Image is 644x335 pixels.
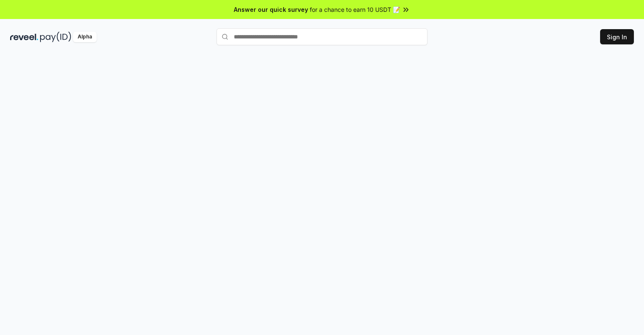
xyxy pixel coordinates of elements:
[73,32,97,42] div: Alpha
[10,32,38,42] img: reveel_dark
[40,32,71,42] img: pay_id
[234,5,308,14] span: Answer our quick survey
[310,5,400,14] span: for a chance to earn 10 USDT 📝
[600,29,634,44] button: Sign In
